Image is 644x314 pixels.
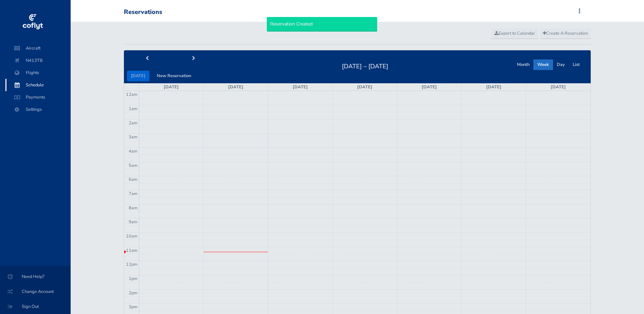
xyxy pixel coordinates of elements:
[126,233,137,239] span: 10am
[164,84,179,90] a: [DATE]
[129,191,137,197] span: 7am
[129,120,137,126] span: 2am
[228,84,243,90] a: [DATE]
[495,30,535,36] span: Export to Calendar
[533,59,553,70] button: Week
[170,53,217,64] button: next
[129,290,137,296] span: 2pm
[12,42,64,54] span: Aircraft
[553,59,569,70] button: Day
[129,176,137,182] span: 6am
[422,84,437,90] a: [DATE]
[492,29,538,39] a: Export to Calendar
[129,162,137,169] span: 5am
[12,54,64,67] span: N413TB
[486,84,501,90] a: [DATE]
[124,8,162,16] div: Reservations
[267,17,377,31] div: Reservation Created
[126,247,137,254] span: 11am
[129,276,137,282] span: 1pm
[540,29,591,39] a: Create A Reservation
[338,61,392,70] h2: [DATE] – [DATE]
[12,67,64,79] span: Flights
[8,300,62,313] span: Sign Out
[153,71,195,81] button: New Reservation
[129,106,137,112] span: 1am
[12,91,64,103] span: Payments
[129,219,137,225] span: 9am
[513,59,534,70] button: Month
[12,79,64,91] span: Schedule
[357,84,372,90] a: [DATE]
[293,84,308,90] a: [DATE]
[129,304,137,310] span: 3pm
[124,53,171,64] button: prev
[129,148,137,154] span: 4am
[129,205,137,211] span: 8am
[8,271,62,283] span: Need Help?
[543,30,588,36] span: Create A Reservation
[21,12,44,32] img: coflyt logo
[127,71,149,81] button: [DATE]
[126,91,137,98] span: 12am
[551,84,566,90] a: [DATE]
[129,134,137,140] span: 3am
[569,59,584,70] button: List
[126,261,137,267] span: 12pm
[12,103,64,116] span: Settings
[8,285,62,298] span: Change Account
